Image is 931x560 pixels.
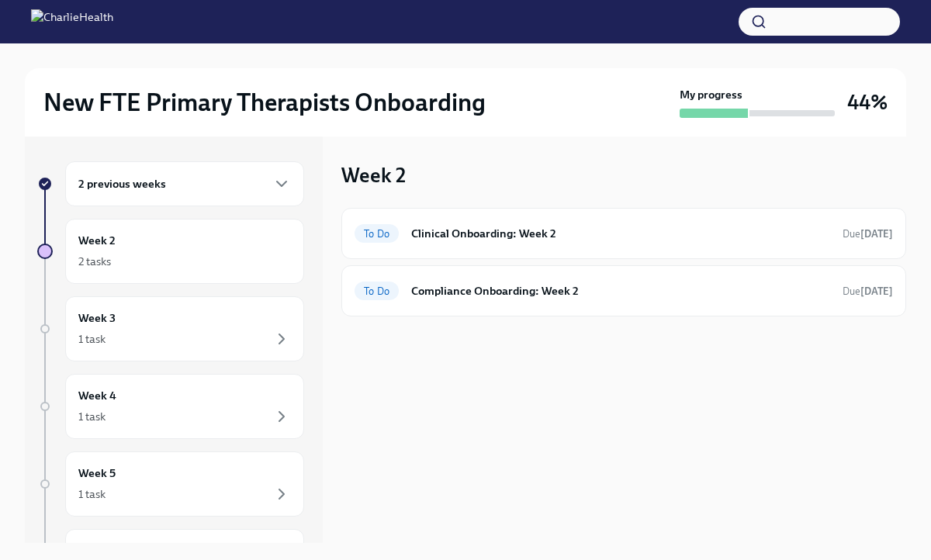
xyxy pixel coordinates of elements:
h6: Week 6 [78,542,116,559]
strong: [DATE] [860,228,893,240]
span: Due [843,228,893,240]
span: To Do [355,228,399,240]
h6: Week 5 [78,465,116,482]
div: 1 task [78,331,106,347]
a: Week 31 task [37,296,304,361]
strong: My progress [680,87,742,102]
span: October 18th, 2025 10:00 [843,284,893,299]
h6: Week 4 [78,387,116,404]
a: To DoClinical Onboarding: Week 2Due[DATE] [355,221,893,246]
h6: Week 2 [78,232,116,249]
a: Week 41 task [37,374,304,439]
h6: Clinical Onboarding: Week 2 [411,225,830,242]
div: 2 tasks [78,254,111,269]
h3: 44% [847,88,888,116]
a: Week 22 tasks [37,219,304,284]
span: Due [843,285,893,297]
span: October 18th, 2025 10:00 [843,226,893,241]
span: To Do [355,285,399,297]
h6: 2 previous weeks [78,175,166,192]
div: 1 task [78,409,106,424]
div: 1 task [78,486,106,502]
h6: Week 3 [78,309,116,327]
a: To DoCompliance Onboarding: Week 2Due[DATE] [355,278,893,303]
a: Week 51 task [37,451,304,517]
strong: [DATE] [860,285,893,297]
h2: New FTE Primary Therapists Onboarding [43,87,486,118]
img: CharlieHealth [31,9,113,34]
div: 2 previous weeks [65,161,304,206]
h3: Week 2 [341,161,406,189]
h6: Compliance Onboarding: Week 2 [411,282,830,299]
